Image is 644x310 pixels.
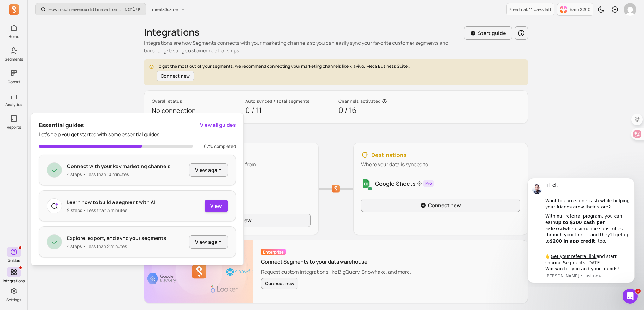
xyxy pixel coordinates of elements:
p: Home [9,34,19,39]
p: Segments [5,57,23,62]
button: Collapse window [190,3,202,15]
p: Destinations [371,150,407,159]
button: View again [189,235,228,249]
p: Earn $200 [570,6,591,13]
iframe: Intercom live chat [623,289,638,304]
p: 4 steps • Less than 10 minutes [67,171,170,178]
p: Connect Segments to your data warehouse [261,258,411,266]
a: Free trial: 11 days left [506,3,554,15]
button: Toggle dark mode [595,3,607,16]
p: Integrations [3,278,25,284]
p: Essential guides [39,121,84,129]
span: Enterprise [261,249,286,255]
a: Connect new [361,199,520,212]
p: No connection [152,106,196,115]
p: Settings [6,297,21,302]
div: Close [202,3,213,14]
p: 4 steps • Less than 2 minutes [67,243,166,249]
button: How much revenue did I make from newly acquired customers?Ctrl+K [35,3,146,15]
span: meet-3c-me [152,6,178,13]
p: Guides [8,258,20,263]
p: Explore, export, and sync your segments [67,234,166,242]
p: Google Sheets [375,179,416,188]
iframe: Intercom notifications message [518,173,644,287]
p: Overall status [152,98,240,104]
img: gs [361,178,371,189]
p: 9 steps • Less than 3 minutes [67,207,155,213]
button: meet-3c-me [148,4,189,15]
button: Connect new [261,278,298,289]
img: avatar [624,3,636,16]
button: Guides [7,246,21,265]
p: How much revenue did I make from newly acquired customers? [48,6,122,13]
p: Let’s help you get started with some essential guides [39,131,236,138]
p: Cohort [8,79,20,85]
p: Reports [7,125,21,130]
h1: Integrations [144,26,200,38]
p: Start guide [478,29,506,37]
p: 0 / 11 [245,104,334,116]
kbd: K [138,7,140,12]
kbd: Ctrl [125,6,135,13]
p: Analytics [5,102,22,107]
p: Channels activated [338,98,381,104]
button: View again [189,163,228,177]
p: 67% completed [198,143,236,149]
button: Earn $200 [557,3,593,16]
p: Where your data is synced to. [361,161,520,168]
button: View [205,200,228,212]
button: Start guide [464,26,512,40]
span: Pro [423,180,434,187]
p: Request custom integrations like BigQuery, Snowflake, and more. [261,268,411,276]
p: Integrations are how Segments connects with your marketing channels so you can easily sync your f... [144,39,459,54]
p: Learn how to build a segment with AI [67,198,155,206]
span: + [125,6,140,13]
span: 1 [635,289,641,294]
p: Connect with your key marketing channels [67,162,170,170]
button: go back [4,3,16,15]
p: To get the most out of your segments, we recommend connecting your marketing channels like Klaviy... [157,63,410,69]
p: 0 / 16 [338,104,427,116]
img: Google sheet banner [144,240,253,303]
button: Connect new [157,71,194,81]
a: View all guides [200,121,236,129]
p: Auto synced / Total segments [245,98,334,104]
p: Active connections [144,129,528,137]
p: Free trial: 11 days left [509,6,552,13]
